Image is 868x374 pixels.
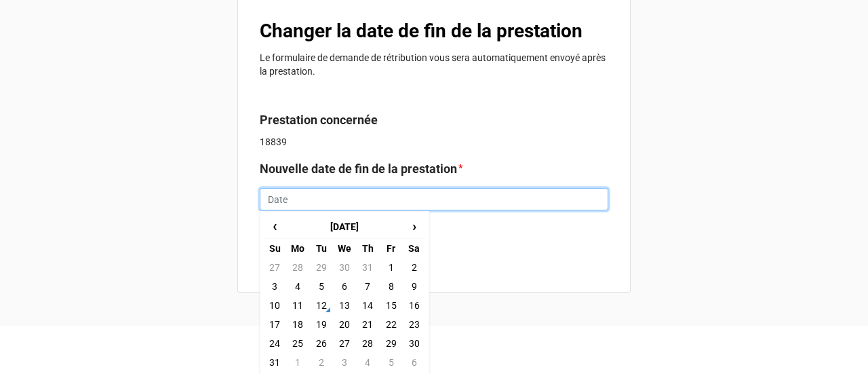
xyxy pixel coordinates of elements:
[333,315,356,334] td: 20
[310,277,333,296] td: 5
[356,315,379,334] td: 21
[379,277,402,296] td: 8
[333,334,356,353] td: 27
[260,135,608,149] p: 18839
[286,258,309,277] td: 28
[286,239,309,258] th: Mo
[263,258,286,277] td: 27
[403,315,426,334] td: 23
[263,239,286,258] th: Su
[310,296,333,315] td: 12
[379,239,402,258] th: Fr
[263,296,286,315] td: 10
[403,277,426,296] td: 9
[379,258,402,277] td: 1
[403,296,426,315] td: 16
[264,215,285,238] span: ‹
[310,239,333,258] th: Tu
[333,277,356,296] td: 6
[379,296,402,315] td: 15
[263,277,286,296] td: 3
[286,277,309,296] td: 4
[403,215,425,238] span: ›
[379,334,402,353] td: 29
[263,334,286,353] td: 24
[356,277,379,296] td: 7
[356,239,379,258] th: Th
[260,20,583,42] b: Changer la date de fin de la prestation
[260,188,608,211] input: Date
[263,315,286,334] td: 17
[356,258,379,277] td: 31
[333,353,356,372] td: 3
[379,353,402,372] td: 5
[310,353,333,372] td: 2
[286,315,309,334] td: 18
[333,239,356,258] th: We
[356,296,379,315] td: 14
[356,334,379,353] td: 28
[403,239,426,258] th: Sa
[286,334,309,353] td: 25
[403,258,426,277] td: 2
[403,334,426,353] td: 30
[333,258,356,277] td: 30
[286,296,309,315] td: 11
[260,51,608,78] p: Le formulaire de demande de rétribution vous sera automatiquement envoyé après la prestation.
[310,258,333,277] td: 29
[260,160,457,179] label: Nouvelle date de fin de la prestation
[310,334,333,353] td: 26
[286,214,402,239] th: [DATE]
[263,353,286,372] td: 31
[286,353,309,372] td: 1
[260,113,378,127] b: Prestation concernée
[356,353,379,372] td: 4
[333,296,356,315] td: 13
[379,315,402,334] td: 22
[403,353,426,372] td: 6
[310,315,333,334] td: 19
